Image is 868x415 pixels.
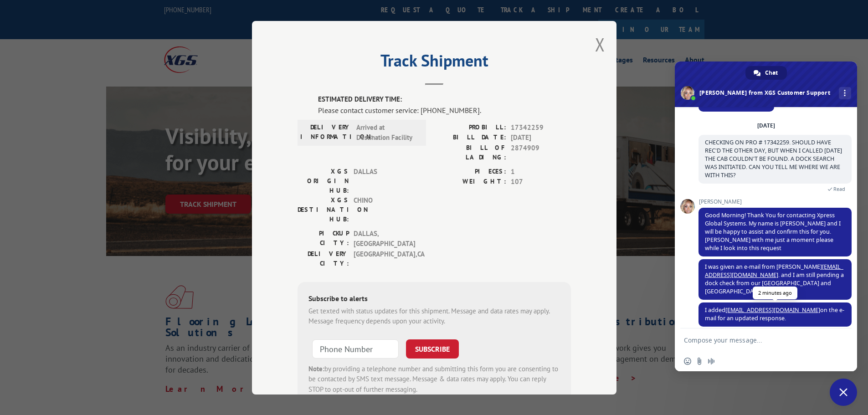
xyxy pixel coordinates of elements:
button: Close modal [595,32,605,56]
a: Chat [745,66,787,80]
span: Audio message [708,358,715,365]
span: DALLAS [354,166,415,195]
div: by providing a telephone number and submitting this form you are consenting to be contacted by SM... [308,364,560,395]
span: Good Morning! Thank You for contacting Xpress Global Systems. My name is [PERSON_NAME] and I will... [705,211,841,252]
button: SUBSCRIBE [406,339,459,358]
label: DELIVERY CITY: [298,249,349,268]
label: PROBILL: [434,122,506,133]
div: Get texted with status updates for this shipment. Message and data rates may apply. Message frequ... [308,306,560,326]
span: Arrived at Destination Facility [356,122,418,143]
span: CHINO [354,195,415,224]
span: [PERSON_NAME] [699,199,852,205]
span: I added on the e-mail for an updated response. [705,306,844,322]
span: Read [833,186,845,192]
span: 2874909 [511,143,571,162]
label: BILL OF LADING: [434,143,506,162]
strong: Note: [308,364,324,373]
span: 107 [511,177,571,187]
input: Phone Number [312,339,399,358]
div: Please contact customer service: [PHONE_NUMBER]. [318,104,571,115]
span: 17342259 [511,122,571,133]
span: Insert an emoji [684,358,691,365]
span: Send a file [696,358,703,365]
textarea: Compose your message... [684,328,830,351]
h2: Track Shipment [298,54,571,72]
label: PIECES: [434,166,506,177]
a: [EMAIL_ADDRESS][DOMAIN_NAME] [725,306,820,314]
span: 1 [511,166,571,177]
label: WEIGHT: [434,177,506,187]
a: [EMAIL_ADDRESS][DOMAIN_NAME] [705,263,843,279]
label: ESTIMATED DELIVERY TIME: [318,94,571,105]
span: DALLAS , [GEOGRAPHIC_DATA] [354,228,415,249]
span: Chat [765,66,778,80]
label: PICKUP CITY: [298,228,349,249]
a: Close chat [830,379,857,406]
span: [GEOGRAPHIC_DATA] , CA [354,249,415,268]
label: DELIVERY INFORMATION: [300,122,352,143]
label: XGS ORIGIN HUB: [298,166,349,195]
label: XGS DESTINATION HUB: [298,195,349,224]
div: [DATE] [757,123,775,128]
label: BILL DATE: [434,133,506,143]
span: [DATE] [511,133,571,143]
span: I was given an e-mail from [PERSON_NAME] . and I am still pending a dock check from our [GEOGRAPH... [705,263,844,295]
div: Subscribe to alerts [308,292,560,306]
span: CHECKING ON PRO # 17342259. SHOULD HAVE REC'D THE OTHER DAY, BUT WHEN I CALLED [DATE] THE CAB COU... [705,138,842,179]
